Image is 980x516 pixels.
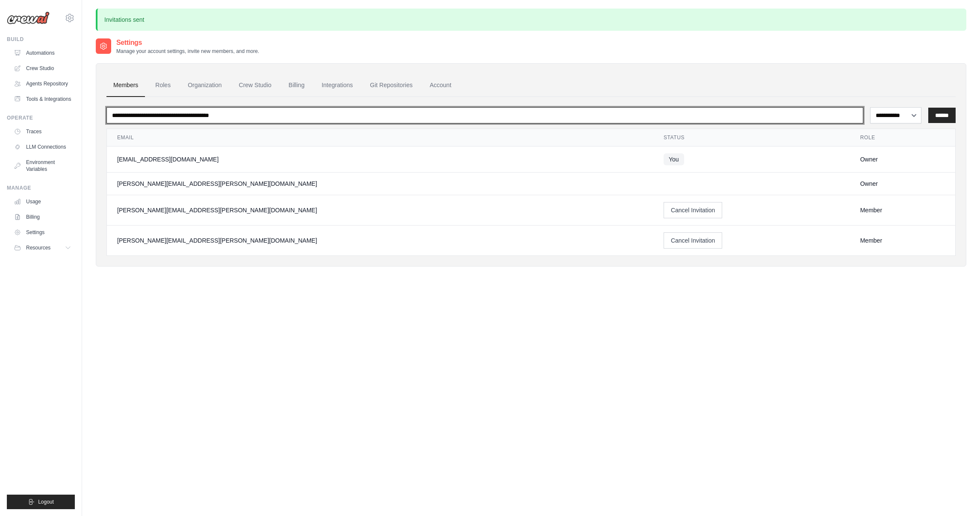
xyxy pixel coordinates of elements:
[315,74,360,97] a: Integrations
[860,179,945,188] div: Owner
[10,125,75,138] a: Traces
[860,155,945,164] div: Owner
[7,12,50,24] img: Logo
[10,241,75,255] button: Resources
[664,232,723,249] button: Cancel Invitation
[423,74,458,97] a: Account
[7,114,75,121] div: Operate
[10,226,75,239] a: Settings
[106,74,145,97] a: Members
[10,210,75,224] a: Billing
[10,155,75,176] a: Environment Variables
[38,498,54,505] span: Logout
[116,48,259,55] p: Manage your account settings, invite new members, and more.
[117,179,643,188] div: [PERSON_NAME][EMAIL_ADDRESS][PERSON_NAME][DOMAIN_NAME]
[860,206,945,214] div: Member
[10,62,75,75] a: Crew Studio
[116,38,259,48] h2: Settings
[10,140,75,154] a: LLM Connections
[860,236,945,245] div: Member
[148,74,177,97] a: Roles
[282,74,311,97] a: Billing
[10,46,75,60] a: Automations
[96,9,966,31] p: Invitations sent
[117,236,643,245] div: [PERSON_NAME][EMAIL_ADDRESS][PERSON_NAME][DOMAIN_NAME]
[26,244,50,251] span: Resources
[10,92,75,106] a: Tools & Integrations
[232,74,278,97] a: Crew Studio
[664,153,684,165] span: You
[107,129,653,147] th: Email
[653,129,850,147] th: Status
[7,36,75,43] div: Build
[664,202,723,218] button: Cancel Invitation
[181,74,228,97] a: Organization
[7,185,75,191] div: Manage
[10,195,75,208] a: Usage
[363,74,419,97] a: Git Repositories
[7,495,75,509] button: Logout
[850,129,955,147] th: Role
[10,77,75,91] a: Agents Repository
[117,155,643,164] div: [EMAIL_ADDRESS][DOMAIN_NAME]
[117,206,643,214] div: [PERSON_NAME][EMAIL_ADDRESS][PERSON_NAME][DOMAIN_NAME]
